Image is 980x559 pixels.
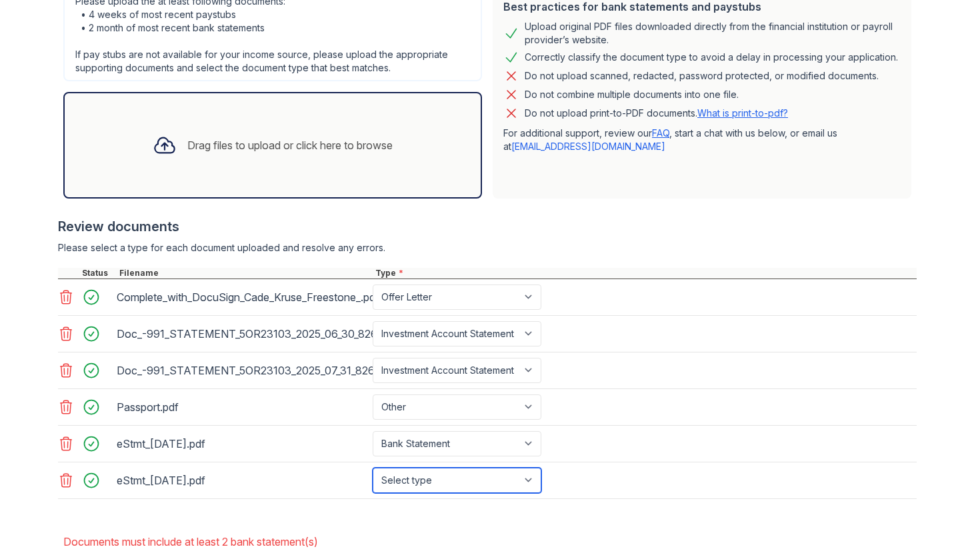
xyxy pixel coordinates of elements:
[117,286,367,308] div: Complete_with_DocuSign_Cade_Kruse_Freestone_.pdf
[652,127,669,139] a: FAQ
[117,323,367,344] div: Doc_-991_STATEMENT_5OR23103_2025_06_30_8262025_95018_AM_fEGQQbaL.pdf
[117,433,367,454] div: eStmt_[DATE].pdf
[373,268,917,279] div: Type
[117,360,367,381] div: Doc_-991_STATEMENT_5OR23103_2025_07_31_8262025_94710_AM_hIEafEoZ.pdf
[63,528,917,555] li: Documents must include at least 2 bank statement(s)
[58,217,917,236] div: Review documents
[117,396,367,418] div: Passport.pdf
[503,127,901,153] p: For additional support, review our , start a chat with us below, or email us at
[117,268,373,279] div: Filename
[79,268,117,279] div: Status
[525,20,901,47] div: Upload original PDF files downloaded directly from the financial institution or payroll provider’...
[697,107,788,119] a: What is print-to-pdf?
[525,49,898,65] div: Correctly classify the document type to avoid a delay in processing your application.
[525,87,739,103] div: Do not combine multiple documents into one file.
[187,137,393,153] div: Drag files to upload or click here to browse
[117,470,367,491] div: eStmt_[DATE].pdf
[511,141,665,152] a: [EMAIL_ADDRESS][DOMAIN_NAME]
[58,241,917,255] div: Please select a type for each document uploaded and resolve any errors.
[525,107,788,120] p: Do not upload print-to-PDF documents.
[525,68,879,84] div: Do not upload scanned, redacted, password protected, or modified documents.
